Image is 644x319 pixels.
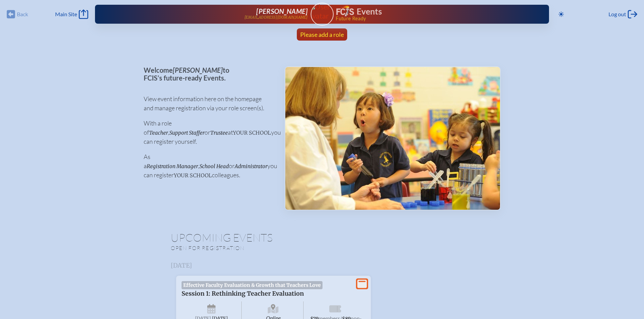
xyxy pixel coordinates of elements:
[55,9,88,19] a: Main Site
[174,172,212,179] span: your school
[144,119,274,146] p: With a role of , or at you can register yourself.
[171,245,349,251] p: Open for registration
[336,5,528,21] div: FCIS Events — Future ready
[182,290,304,297] span: Session 1: Rethinking Teacher Evaluation
[210,130,228,136] span: Trustee
[55,11,77,18] span: Main Site
[311,3,334,26] a: User Avatar
[336,16,527,21] span: Future Ready
[256,7,308,15] span: [PERSON_NAME]
[171,262,474,269] h3: [DATE]
[244,15,308,20] p: [EMAIL_ADDRESS][DOMAIN_NAME]
[169,130,205,136] span: Support Staffer
[235,163,267,169] span: Administrator
[308,2,336,20] img: User Avatar
[182,281,323,289] span: Effective Faculty Evaluation & Growth that Teachers Love
[144,66,274,82] p: Welcome to FCIS’s future-ready Events.
[233,130,271,136] span: your school
[297,28,347,41] a: Please add a role
[144,152,274,180] p: As a , or you can register colleagues.
[173,66,223,74] span: [PERSON_NAME]
[147,163,198,169] span: Registration Manager
[117,7,308,21] a: [PERSON_NAME][EMAIL_ADDRESS][DOMAIN_NAME]
[300,31,344,38] span: Please add a role
[149,130,168,136] span: Teacher
[144,94,274,113] p: View event information here on the homepage and manage registration via your role screen(s).
[609,11,626,18] span: Log out
[285,67,500,210] img: Events
[199,163,229,169] span: School Head
[171,232,474,243] h1: Upcoming Events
